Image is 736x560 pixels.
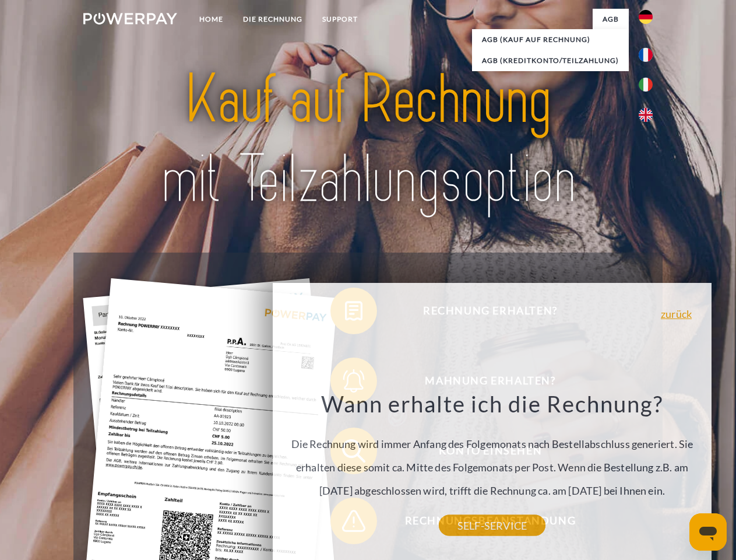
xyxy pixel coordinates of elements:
a: SELF-SERVICE [439,515,545,536]
img: de [639,10,653,24]
a: AGB (Kreditkonto/Teilzahlung) [472,50,629,71]
img: logo-powerpay-white.svg [83,13,177,24]
img: title-powerpay_de.svg [111,56,625,223]
div: Die Rechnung wird immer Anfang des Folgemonats nach Bestellabschluss generiert. Sie erhalten dies... [280,390,705,526]
a: SUPPORT [312,9,368,30]
a: agb [593,9,629,30]
h3: Wann erhalte ich die Rechnung? [280,390,705,418]
img: fr [639,48,653,62]
a: zurück [661,309,692,319]
a: DIE RECHNUNG [233,9,312,30]
img: en [639,108,653,122]
a: Home [189,9,233,30]
img: it [639,78,653,92]
iframe: Schaltfläche zum Öffnen des Messaging-Fensters [689,513,727,551]
a: AGB (Kauf auf Rechnung) [472,29,629,50]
